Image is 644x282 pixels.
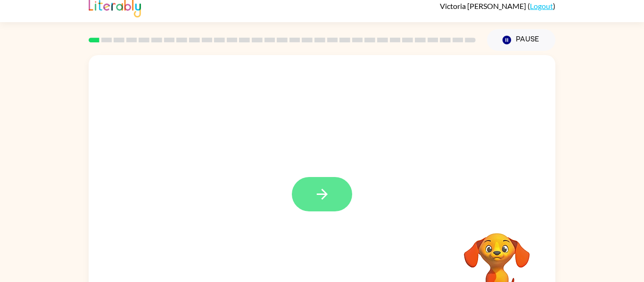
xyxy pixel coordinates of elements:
div: ( ) [440,1,555,10]
span: Victoria [PERSON_NAME] [440,1,528,10]
button: Pause [487,29,555,51]
a: Logout [530,1,553,10]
